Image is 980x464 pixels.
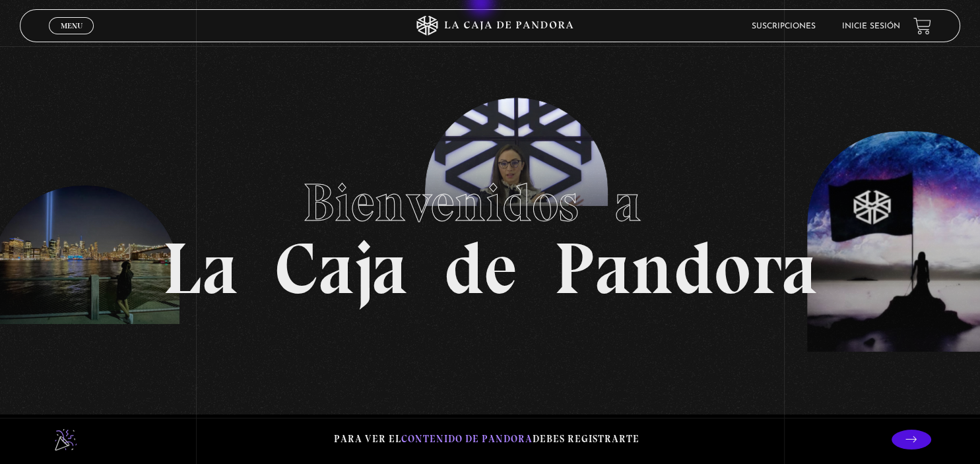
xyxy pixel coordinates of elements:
p: Para ver el debes registrarte [334,430,639,448]
h1: La Caja de Pandora [162,160,818,305]
a: Inicie sesión [842,22,900,30]
span: Bienvenidos a [303,171,678,234]
span: Menu [61,22,82,30]
a: View your shopping cart [913,17,931,35]
span: contenido de Pandora [401,433,533,445]
span: Cerrar [56,33,87,42]
a: Suscripciones [752,22,816,30]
